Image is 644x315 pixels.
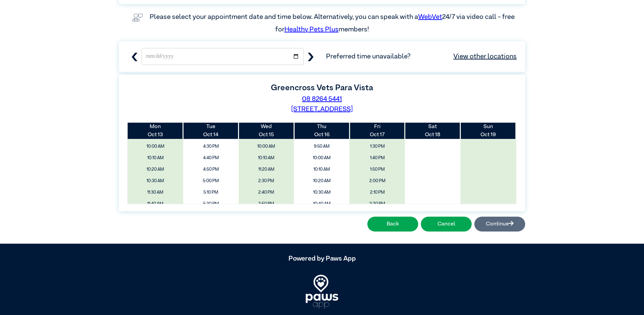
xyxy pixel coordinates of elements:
[241,153,292,163] span: 10:10 AM
[186,153,236,163] span: 4:40 PM
[352,165,403,174] span: 1:50 PM
[241,165,292,174] span: 11:20 AM
[296,188,347,197] span: 10:30 AM
[150,14,516,32] label: Please select your appointment date and time below. Alternatively, you can speak with a 24/7 via ...
[453,51,517,62] a: View other locations
[128,123,183,139] th: Oct 13
[186,176,236,186] span: 5:00 PM
[296,199,347,209] span: 10:40 AM
[186,165,236,174] span: 4:50 PM
[326,51,517,62] span: Preferred time unavailable?
[352,142,403,151] span: 1:30 PM
[186,142,236,151] span: 4:30 PM
[186,199,236,209] span: 5:20 PM
[460,123,516,139] th: Oct 19
[296,176,347,186] span: 10:20 AM
[284,26,339,33] a: Healthy Pets Plus
[418,14,442,20] a: WebVet
[352,176,403,186] span: 2:00 PM
[421,217,472,232] button: Cancel
[241,176,292,186] span: 2:30 PM
[241,142,292,151] span: 10:00 AM
[186,188,236,197] span: 5:10 PM
[296,165,347,174] span: 10:10 AM
[130,199,181,209] span: 11:40 AM
[119,255,525,263] h5: Powered by Paws App
[241,199,292,209] span: 2:50 PM
[239,123,294,139] th: Oct 15
[405,123,460,139] th: Oct 18
[352,199,403,209] span: 2:20 PM
[296,142,347,151] span: 9:50 AM
[352,188,403,197] span: 2:10 PM
[291,106,353,113] a: [STREET_ADDRESS]
[352,153,403,163] span: 1:40 PM
[130,188,181,197] span: 11:30 AM
[367,217,418,232] button: Back
[130,142,181,151] span: 10:00 AM
[241,188,292,197] span: 2:40 PM
[302,96,342,102] a: 08 8264 5441
[271,84,373,92] label: Greencross Vets Para Vista
[294,123,349,139] th: Oct 16
[349,123,405,139] th: Oct 17
[183,123,239,139] th: Oct 14
[296,153,347,163] span: 10:00 AM
[129,11,146,24] img: vet
[306,275,338,309] img: PawsApp
[130,176,181,186] span: 10:30 AM
[130,153,181,163] span: 10:10 AM
[130,165,181,174] span: 10:20 AM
